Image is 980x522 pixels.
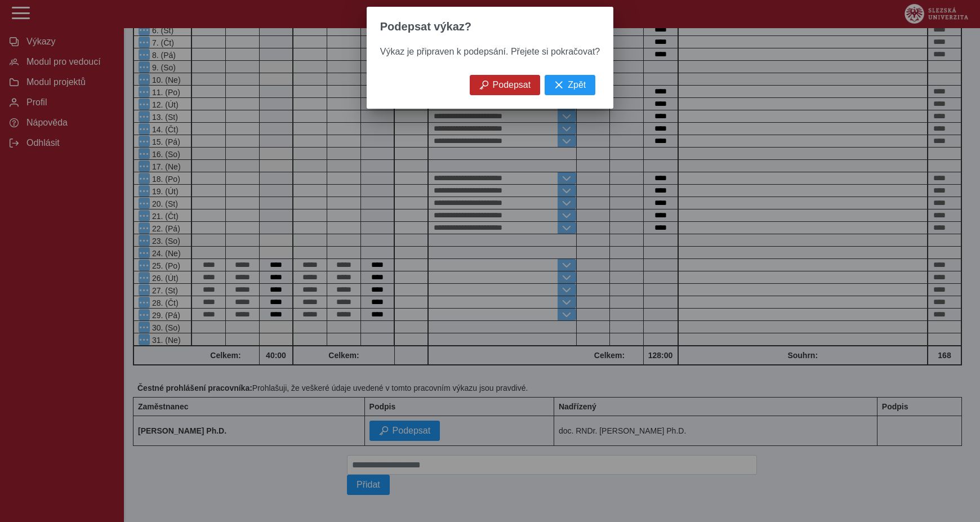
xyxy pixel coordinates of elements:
button: Podepsat [470,75,541,95]
span: Podepsat výkaz? [380,20,471,33]
span: Podepsat [493,80,531,90]
button: Zpět [545,75,595,95]
span: Výkaz je připraven k podepsání. Přejete si pokračovat? [380,47,600,56]
span: Zpět [568,80,586,90]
